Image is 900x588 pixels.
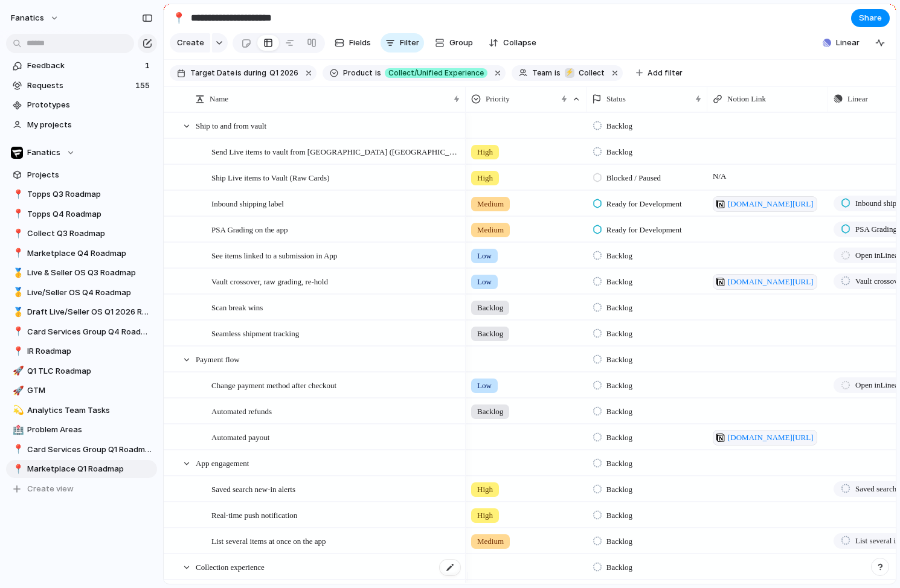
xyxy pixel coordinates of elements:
[27,463,153,475] span: Marketplace Q1 Roadmap
[349,37,371,49] span: Fields
[606,146,632,158] span: Backlog
[859,12,882,24] span: Share
[400,37,419,49] span: Filter
[11,345,23,357] button: 📍
[27,248,153,260] span: Marketplace Q4 Roadmap
[851,9,890,27] button: Share
[6,362,157,380] a: 🚀Q1 TLC Roadmap
[6,244,157,263] div: 📍Marketplace Q4 Roadmap
[728,276,814,288] span: [DOMAIN_NAME][URL]
[330,33,376,53] button: Fields
[713,274,817,290] a: [DOMAIN_NAME][URL]
[606,93,626,105] span: Status
[211,144,461,158] span: Send Live items to vault from [GEOGRAPHIC_DATA] ([GEOGRAPHIC_DATA])
[11,267,23,279] button: 🥇
[11,365,23,377] button: 🚀
[606,224,682,236] span: Ready for Development
[269,68,298,78] span: Q1 2026
[27,147,60,159] span: Fanatics
[727,93,766,105] span: Notion Link
[606,172,661,184] span: Blocked / Paused
[648,68,683,78] span: Add filter
[211,170,329,184] span: Ship Live items to Vault (Raw Cards)
[267,66,301,80] button: Q1 2026
[606,250,632,262] span: Backlog
[170,33,210,53] button: Create
[13,207,21,221] div: 📍
[27,169,153,181] span: Projects
[196,456,249,470] span: App engagement
[606,484,632,496] span: Backlog
[27,345,153,357] span: IR Roadmap
[196,118,266,132] span: Ship to and from vault
[211,378,336,392] span: Change payment method after checkout
[606,380,632,392] span: Backlog
[606,276,632,288] span: Backlog
[135,80,152,92] span: 155
[606,354,632,366] span: Backlog
[6,57,157,75] a: Feedback1
[486,93,510,105] span: Priority
[13,246,21,260] div: 📍
[629,65,690,81] button: Add filter
[6,342,157,360] a: 📍IR Roadmap
[11,188,23,200] button: 📍
[6,323,157,341] div: 📍Card Services Group Q4 Roadmap
[6,401,157,420] a: 💫Analytics Team Tasks
[211,248,337,262] span: See items linked to a submission in App
[6,185,157,203] a: 📍Topps Q3 Roadmap
[6,421,157,439] div: 🏥Problem Areas
[477,276,492,288] span: Low
[27,306,153,318] span: Draft Live/Seller OS Q1 2026 Roadmap
[13,462,21,476] div: 📍
[234,66,268,80] button: isduring
[836,37,860,49] span: Linear
[177,37,204,49] span: Create
[6,382,157,400] div: 🚀GTM
[343,68,373,78] span: Product
[27,404,153,417] span: Analytics Team Tasks
[13,227,21,241] div: 📍
[236,68,242,78] span: is
[13,423,21,437] div: 🏥
[27,326,153,338] span: Card Services Group Q4 Roadmap
[6,284,157,302] a: 🥇Live/Seller OS Q4 Roadmap
[242,68,266,78] span: during
[13,384,21,398] div: 🚀
[13,305,21,319] div: 🥇
[211,482,295,496] span: Saved search new-in alerts
[818,34,864,52] button: Linear
[728,432,814,444] span: [DOMAIN_NAME][URL]
[13,403,21,417] div: 💫
[6,460,157,478] div: 📍Marketplace Q1 Roadmap
[211,404,272,418] span: Automated refunds
[477,172,493,184] span: High
[6,225,157,243] a: 📍Collect Q3 Roadmap
[6,116,157,134] a: My projects
[13,345,21,359] div: 📍
[211,326,299,340] span: Seamless shipment tracking
[477,146,493,158] span: High
[6,205,157,223] a: 📍Topps Q4 Roadmap
[606,198,682,210] span: Ready for Development
[11,228,23,240] button: 📍
[477,302,503,314] span: Backlog
[713,196,817,212] a: [DOMAIN_NAME][URL]
[27,60,141,72] span: Feedback
[11,326,23,338] button: 📍
[5,8,65,28] button: fanatics
[13,443,21,456] div: 📍
[477,328,503,340] span: Backlog
[606,302,632,314] span: Backlog
[708,165,828,182] span: N/A
[13,266,21,280] div: 🥇
[211,534,326,548] span: List several items at once on the app
[172,10,185,26] div: 📍
[27,424,153,436] span: Problem Areas
[429,33,479,53] button: Group
[606,535,632,548] span: Backlog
